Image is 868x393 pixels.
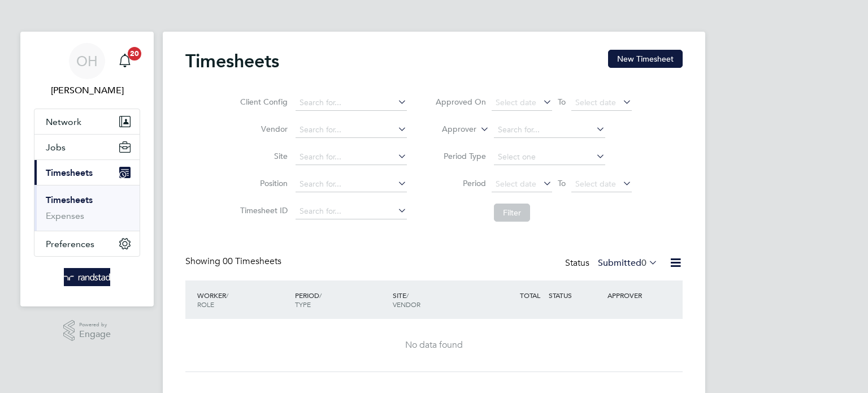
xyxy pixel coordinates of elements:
[128,47,141,61] span: 20
[554,94,569,109] span: To
[34,268,140,286] a: Go to home page
[237,97,288,107] label: Client Config
[34,109,140,134] button: Network
[237,151,288,161] label: Site
[194,285,292,314] div: WORKER
[575,97,616,107] span: Select date
[46,167,93,178] span: Timesheets
[435,97,486,107] label: Approved On
[20,32,154,306] nav: Main navigation
[292,285,390,314] div: PERIOD
[494,149,605,165] input: Select one
[295,300,311,309] span: TYPE
[46,239,94,249] span: Preferences
[34,43,140,97] a: OH[PERSON_NAME]
[46,210,84,221] a: Expenses
[237,178,288,188] label: Position
[296,122,407,138] input: Search for...
[319,291,322,300] span: /
[496,179,536,189] span: Select date
[575,179,616,189] span: Select date
[435,151,486,161] label: Period Type
[393,300,420,309] span: VENDOR
[76,54,98,68] span: OH
[565,256,660,271] div: Status
[390,285,488,314] div: SITE
[426,124,476,135] label: Approver
[608,50,683,68] button: New Timesheet
[546,285,605,305] div: STATUS
[185,50,279,72] h2: Timesheets
[496,97,536,107] span: Select date
[237,205,288,215] label: Timesheet ID
[296,149,407,165] input: Search for...
[34,135,140,159] button: Jobs
[63,320,111,342] a: Powered byEngage
[34,84,140,97] span: Oliver Hunka
[494,122,605,138] input: Search for...
[197,300,214,309] span: ROLE
[237,124,288,134] label: Vendor
[296,95,407,111] input: Search for...
[406,291,409,300] span: /
[34,160,140,185] button: Timesheets
[554,176,569,191] span: To
[79,320,111,330] span: Powered by
[435,178,486,188] label: Period
[520,291,540,300] span: TOTAL
[598,257,658,269] label: Submitted
[46,116,81,127] span: Network
[605,285,663,305] div: APPROVER
[296,204,407,219] input: Search for...
[223,256,281,267] span: 00 Timesheets
[34,231,140,256] button: Preferences
[46,142,66,153] span: Jobs
[641,257,646,269] span: 0
[64,268,111,286] img: randstad-logo-retina.png
[185,256,284,267] div: Showing
[114,43,136,79] a: 20
[79,330,111,339] span: Engage
[34,185,140,231] div: Timesheets
[296,176,407,192] input: Search for...
[226,291,228,300] span: /
[46,195,93,205] a: Timesheets
[197,339,671,351] div: No data found
[494,204,530,222] button: Filter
